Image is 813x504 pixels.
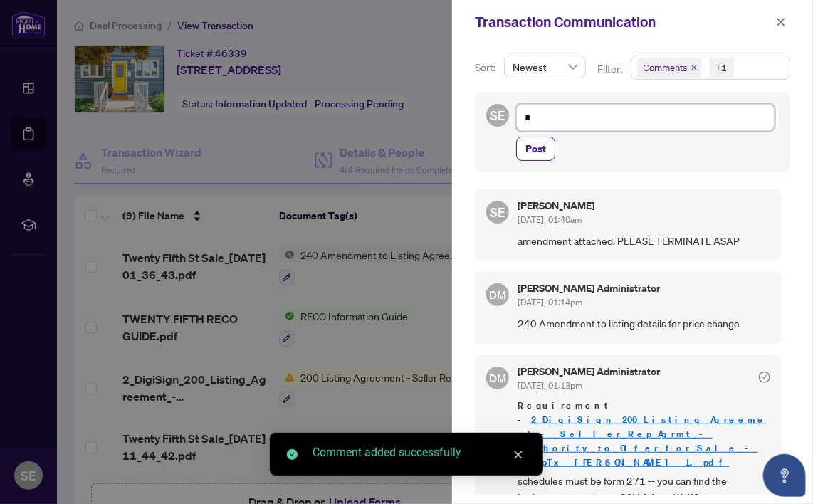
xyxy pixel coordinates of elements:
[518,315,770,332] span: 240 Amendment to listing details for price change
[518,214,582,225] span: [DATE], 01:40am
[513,56,577,78] span: Newest
[518,297,582,308] span: [DATE], 01:14pm
[518,380,582,391] span: [DATE], 01:13pm
[516,137,555,161] button: Post
[518,414,767,468] a: 2_DigiSign_200_Listing_Agreement_-_Seller_Rep_Agrmt_-_Authority_to_Offer_for_Sale_-_PropTx-[PERSO...
[716,61,728,75] div: +1
[490,105,505,125] span: SE
[518,201,594,211] h5: [PERSON_NAME]
[637,58,701,78] span: Comments
[597,61,624,77] p: Filter:
[691,64,698,71] span: close
[518,367,660,377] h5: [PERSON_NAME] Administrator
[490,202,505,222] span: SE
[475,60,498,75] p: Sort:
[489,286,506,303] span: DM
[525,137,546,160] span: Post
[287,449,298,460] span: check-circle
[518,283,660,293] h5: [PERSON_NAME] Administrator
[489,369,506,387] span: DM
[313,444,526,461] div: Comment added successfully
[776,17,786,27] span: close
[644,61,688,75] span: Comments
[763,454,806,497] button: Open asap
[518,399,770,470] span: Requirement -
[759,372,770,383] span: check-circle
[475,11,772,33] div: Transaction Communication
[518,233,770,249] span: amendment attached. PLEASE TERMINATE ASAP
[510,447,526,463] a: Close
[513,450,523,460] span: close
